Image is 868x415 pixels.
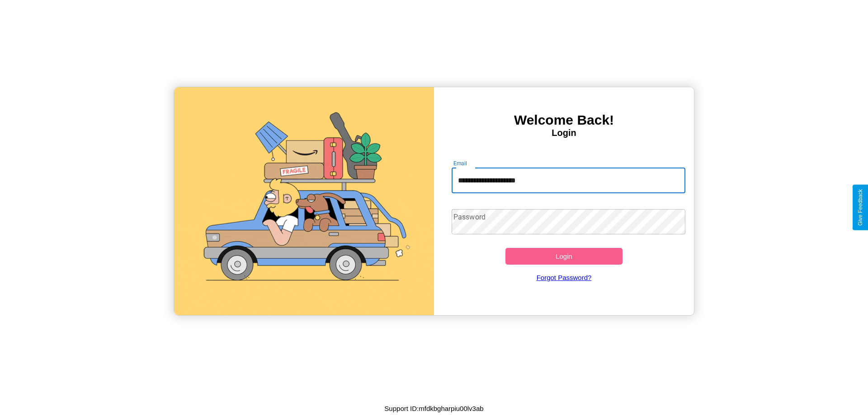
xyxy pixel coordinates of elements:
img: gif [174,87,434,315]
h3: Welcome Back! [434,112,694,128]
a: Forgot Password? [447,265,681,290]
h4: Login [434,128,694,138]
button: Login [505,248,623,265]
label: Email [453,159,467,167]
p: Support ID: mfdkbgharpiu00lv3ab [384,402,483,415]
div: Give Feedback [857,189,863,226]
